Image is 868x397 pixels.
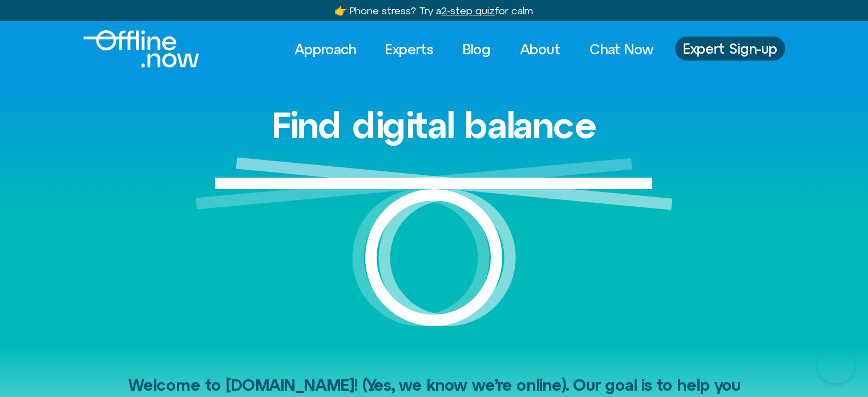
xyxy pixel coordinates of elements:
a: About [510,37,571,62]
a: Chat Now [579,37,664,62]
a: Blog [453,37,501,62]
iframe: Botpress [818,347,854,383]
img: offline.now [83,30,199,67]
div: Logo [83,30,180,67]
h1: Find digital balance [272,105,597,145]
a: 👉 Phone stress? Try a2-step quizfor calm [334,5,533,17]
nav: Menu [284,37,664,62]
a: Experts [375,37,444,62]
u: 2-step quiz [441,5,495,17]
a: Approach [284,37,366,62]
a: Expert Sign-up [675,37,785,61]
span: Expert Sign-up [683,41,777,56]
